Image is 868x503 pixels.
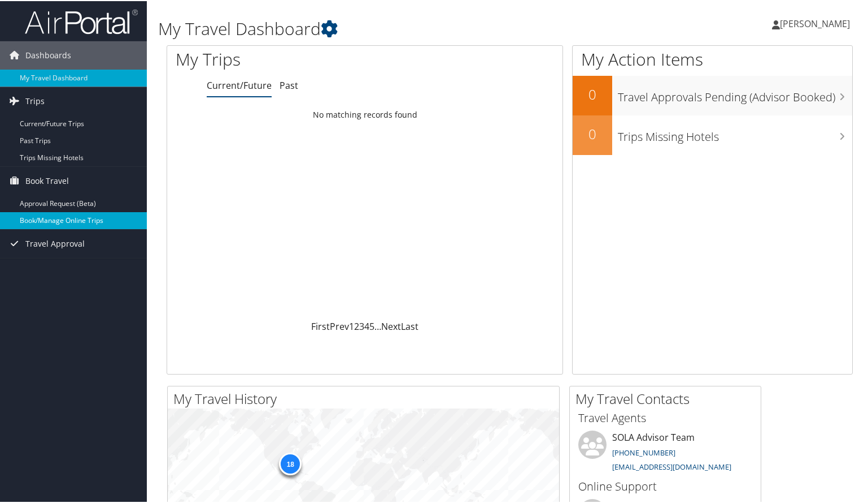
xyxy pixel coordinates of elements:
[618,83,853,104] h3: Travel Approvals Pending (Advisor Booked)
[578,478,752,493] h3: Online Support
[25,229,85,257] span: Travel Approval
[207,78,272,91] a: Current/Future
[573,429,758,476] li: SOLA Advisor Team
[280,78,298,91] a: Past
[25,7,138,34] img: airportal-logo.png
[573,75,853,114] a: 0Travel Approvals Pending (Advisor Booked)
[359,319,364,332] a: 3
[612,446,675,457] a: [PHONE_NUMBER]
[618,122,853,144] h3: Trips Missing Hotels
[330,319,349,332] a: Prev
[573,123,612,143] h2: 0
[573,114,853,154] a: 0Trips Missing Hotels
[369,319,374,332] a: 5
[176,46,390,70] h1: My Trips
[573,46,853,70] h1: My Action Items
[401,319,418,332] a: Last
[311,319,330,332] a: First
[381,319,401,332] a: Next
[279,452,302,474] div: 18
[354,319,359,332] a: 2
[167,104,562,124] td: No matching records found
[364,319,369,332] a: 4
[578,409,752,425] h3: Travel Agents
[25,40,71,68] span: Dashboards
[573,84,612,103] h2: 0
[612,461,731,471] a: [EMAIL_ADDRESS][DOMAIN_NAME]
[173,388,559,407] h2: My Travel History
[575,388,761,407] h2: My Travel Contacts
[25,86,45,114] span: Trips
[374,319,381,332] span: …
[349,319,354,332] a: 1
[158,16,627,40] h1: My Travel Dashboard
[772,6,861,40] a: [PERSON_NAME]
[25,166,69,194] span: Book Travel
[780,16,850,29] span: [PERSON_NAME]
